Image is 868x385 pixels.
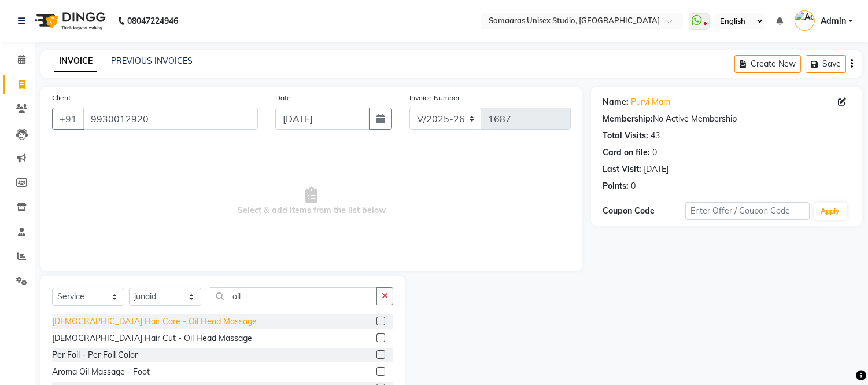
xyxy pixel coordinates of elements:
[275,93,291,103] label: Date
[52,93,71,103] label: Client
[734,55,801,73] button: Create New
[54,51,97,72] a: INVOICE
[603,130,648,142] div: Total Visits:
[83,108,258,130] input: Search by Name/Mobile/Email/Code
[29,5,109,37] img: logo
[806,55,846,73] button: Save
[52,366,150,378] div: Aroma Oil Massage - Foot
[409,93,460,103] label: Invoice Number
[111,56,193,66] a: PREVIOUS INVOICES
[603,180,629,192] div: Points:
[821,15,846,27] span: Admin
[631,96,670,108] a: Purvi Mam
[52,108,84,130] button: +91
[603,146,650,159] div: Card on file:
[127,5,178,37] b: 08047224946
[210,287,377,305] input: Search or Scan
[795,10,815,31] img: Admin
[603,96,629,108] div: Name:
[603,205,685,217] div: Coupon Code
[644,163,668,175] div: [DATE]
[603,113,851,125] div: No Active Membership
[652,146,657,159] div: 0
[631,180,636,192] div: 0
[685,202,809,220] input: Enter Offer / Coupon Code
[52,316,257,328] div: [DEMOGRAPHIC_DATA] Hair Care - Oil Head Massage
[52,349,138,361] div: Per Foil - Per Foil Color
[603,113,653,125] div: Membership:
[52,332,252,344] div: [DEMOGRAPHIC_DATA] Hair Cut - Oil Head Massage
[651,130,660,142] div: 43
[52,144,571,259] span: Select & add items from the list below
[814,203,847,220] button: Apply
[603,163,641,175] div: Last Visit:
